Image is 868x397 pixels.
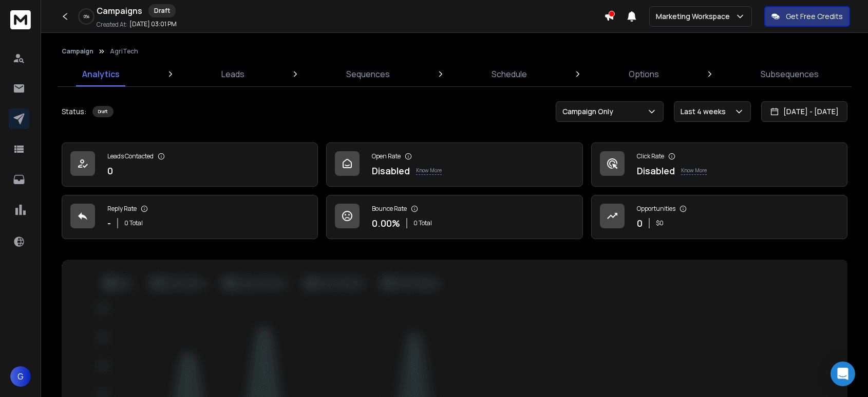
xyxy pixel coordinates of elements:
[562,106,617,117] p: Campaign Only
[221,68,244,80] p: Leads
[10,366,31,387] button: G
[92,106,114,117] div: Draft
[62,47,93,56] button: Campaign
[107,164,113,178] p: 0
[786,11,843,22] p: Get Free Credits
[124,219,143,227] p: 0 Total
[76,62,126,86] a: Analytics
[492,68,527,80] p: Schedule
[629,68,659,80] p: Options
[591,142,847,187] a: Click RateDisabledKnow More
[346,68,390,80] p: Sequences
[107,216,111,230] p: -
[97,5,142,17] h1: Campaigns
[831,362,855,386] div: Open Intercom Messenger
[622,62,665,86] a: Options
[681,106,730,117] p: Last 4 weeks
[754,62,825,86] a: Subsequences
[148,4,176,17] div: Draft
[107,152,154,160] p: Leads Contacted
[97,21,127,29] p: Created At:
[637,164,675,178] p: Disabled
[761,68,819,80] p: Subsequences
[62,142,318,187] a: Leads Contacted0
[764,6,850,27] button: Get Free Credits
[372,152,401,160] p: Open Rate
[485,62,533,86] a: Schedule
[107,205,137,213] p: Reply Rate
[761,101,847,122] button: [DATE] - [DATE]
[656,11,734,22] p: Marketing Workspace
[326,195,582,239] a: Bounce Rate0.00%0 Total
[591,195,847,239] a: Opportunities0$0
[637,205,675,213] p: Opportunities
[110,47,138,56] p: AgriTech
[637,216,643,230] p: 0
[62,106,86,117] p: Status:
[372,164,410,178] p: Disabled
[681,167,707,175] p: Know More
[326,142,582,187] a: Open RateDisabledKnow More
[84,13,89,20] p: 0 %
[637,152,664,160] p: Click Rate
[416,167,442,175] p: Know More
[656,219,664,227] p: $ 0
[372,216,400,230] p: 0.00 %
[372,205,407,213] p: Bounce Rate
[215,62,251,86] a: Leads
[129,20,177,28] p: [DATE] 03:01 PM
[413,219,432,227] p: 0 Total
[62,195,318,239] a: Reply Rate-0 Total
[340,62,396,86] a: Sequences
[82,68,120,80] p: Analytics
